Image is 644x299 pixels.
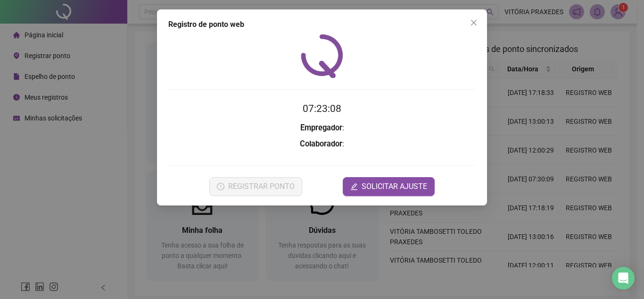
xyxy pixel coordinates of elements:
[209,177,302,196] button: REGISTRAR PONTO
[168,138,476,150] h3: :
[301,34,343,78] img: QRPoint
[343,177,435,196] button: editSOLICITAR AJUSTE
[300,123,342,132] strong: Empregador
[303,103,341,114] time: 07:23:08
[612,267,635,290] div: Open Intercom Messenger
[470,19,478,26] span: close
[466,15,481,30] button: Close
[300,139,342,148] strong: Colaborador
[168,19,476,30] div: Registro de ponto web
[168,122,476,134] h3: :
[362,181,427,192] span: SOLICITAR AJUSTE
[350,183,358,190] span: edit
